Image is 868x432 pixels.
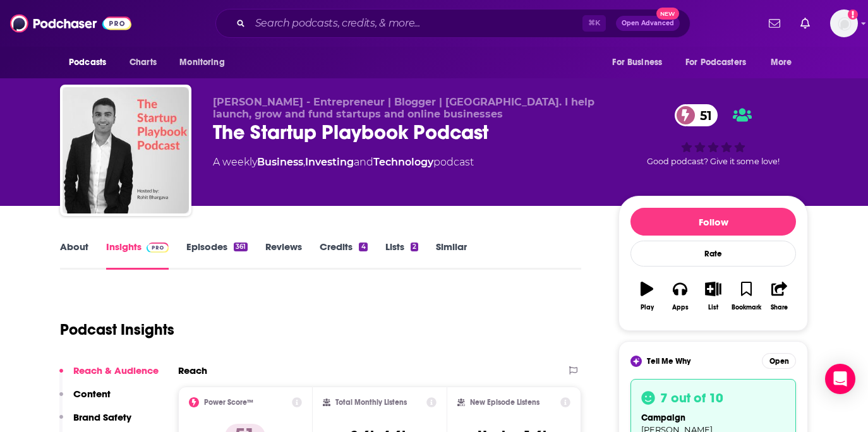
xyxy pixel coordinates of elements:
[60,320,174,339] h1: Podcast Insights
[732,304,761,311] div: Bookmark
[630,208,796,236] button: Follow
[771,304,788,311] div: Share
[616,16,680,31] button: Open AdvancedNew
[69,54,106,71] span: Podcasts
[59,364,159,388] button: Reach & Audience
[359,243,367,251] div: 4
[250,13,582,33] input: Search podcasts, credits, & more...
[630,241,796,267] div: Rate
[234,243,248,251] div: 361
[630,273,663,319] button: Play
[171,51,241,75] button: open menu
[320,241,367,270] a: Credits4
[641,304,654,311] div: Play
[825,364,855,394] div: Open Intercom Messenger
[641,412,685,423] span: campaign
[647,157,780,166] span: Good podcast? Give it some love!
[762,51,808,75] button: open menu
[186,241,248,270] a: Episodes361
[848,9,858,20] svg: Add a profile image
[830,9,858,37] span: Logged in as Alexandrapullpr
[612,54,662,71] span: For Business
[672,304,689,311] div: Apps
[795,13,815,34] a: Show notifications dropdown
[385,241,418,270] a: Lists2
[762,353,796,369] button: Open
[697,273,730,319] button: List
[130,54,157,71] span: Charts
[647,356,690,366] span: Tell Me Why
[63,87,189,213] img: The Startup Playbook Podcast
[618,96,808,174] div: 51Good podcast? Give it some love!
[121,51,164,75] a: Charts
[73,411,131,423] p: Brand Safety
[178,364,207,376] h2: Reach
[305,156,354,168] a: Investing
[830,9,858,37] img: User Profile
[685,54,746,71] span: For Podcasters
[60,241,88,270] a: About
[730,273,763,319] button: Bookmark
[179,54,224,71] span: Monitoring
[257,156,303,168] a: Business
[213,96,594,120] span: [PERSON_NAME] - Entrepreneur | Blogger | [GEOGRAPHIC_DATA]. I help launch, grow and fund startups...
[764,13,785,34] a: Show notifications dropdown
[106,241,169,270] a: InsightsPodchaser Pro
[771,54,792,71] span: More
[603,51,678,75] button: open menu
[354,156,373,168] span: and
[303,156,305,168] span: ,
[215,9,690,38] div: Search podcasts, credits, & more...
[204,398,253,407] h2: Power Score™
[656,8,679,20] span: New
[622,20,674,27] span: Open Advanced
[73,388,111,400] p: Content
[213,155,474,170] div: A weekly podcast
[335,398,407,407] h2: Total Monthly Listens
[373,156,433,168] a: Technology
[763,273,796,319] button: Share
[675,104,718,126] a: 51
[265,241,302,270] a: Reviews
[687,104,718,126] span: 51
[73,364,159,376] p: Reach & Audience
[830,9,858,37] button: Show profile menu
[660,390,723,406] h3: 7 out of 10
[708,304,718,311] div: List
[582,15,606,32] span: ⌘ K
[677,51,764,75] button: open menu
[59,388,111,411] button: Content
[411,243,418,251] div: 2
[10,11,131,35] img: Podchaser - Follow, Share and Rate Podcasts
[436,241,467,270] a: Similar
[632,357,640,365] img: tell me why sparkle
[470,398,539,407] h2: New Episode Listens
[663,273,696,319] button: Apps
[147,243,169,253] img: Podchaser Pro
[60,51,123,75] button: open menu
